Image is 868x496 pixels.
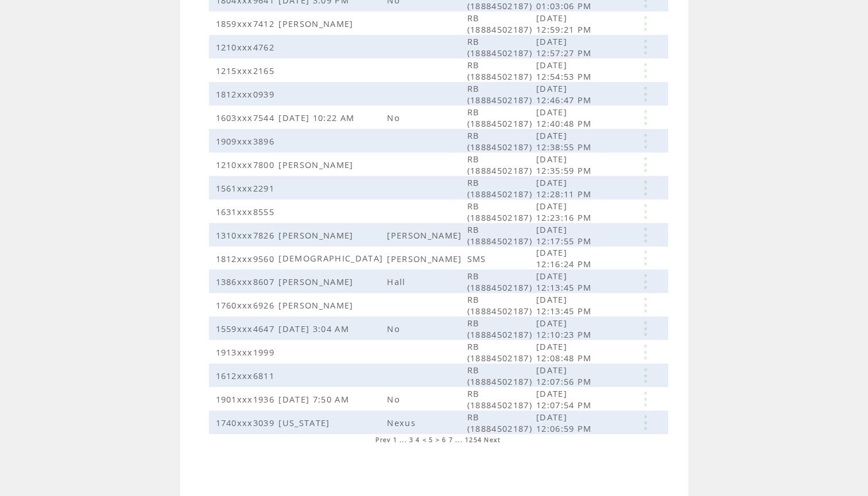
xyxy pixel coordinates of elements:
span: 1901xxx1936 [216,393,278,405]
a: 1254 [465,436,482,444]
span: ... [400,436,407,444]
a: 3 [409,436,413,444]
span: SMS [467,253,489,264]
a: 6 [442,436,446,444]
span: RB (18884502187) [467,388,535,411]
span: [DATE] 12:13:45 PM [536,294,595,317]
span: 1909xxx3896 [216,135,278,147]
span: RB (18884502187) [467,364,535,387]
span: [DEMOGRAPHIC_DATA] [278,252,386,264]
span: [DATE] 12:10:23 PM [536,317,595,340]
span: 1859xxx7412 [216,18,278,29]
span: 1913xxx1999 [216,346,278,358]
span: No [387,323,403,334]
span: [DATE] 12:23:16 PM [536,200,595,223]
span: 1631xxx8555 [216,206,278,217]
span: RB (18884502187) [467,12,535,35]
span: 1812xxx9560 [216,253,278,264]
span: RB (18884502187) [467,177,535,200]
span: 1740xxx3039 [216,417,278,428]
span: [PERSON_NAME] [278,276,356,287]
span: No [387,112,403,123]
span: [PERSON_NAME] [278,299,356,311]
span: [DATE] 12:38:55 PM [536,130,595,153]
span: [DATE] 12:54:53 PM [536,59,595,82]
span: [DATE] 12:35:59 PM [536,153,595,176]
span: RB (18884502187) [467,153,535,176]
span: [DATE] 10:22 AM [278,112,357,123]
span: RB (18884502187) [467,59,535,82]
span: RB (18884502187) [467,130,535,153]
span: [PERSON_NAME] [278,229,356,241]
a: Prev [375,436,390,444]
span: [DATE] 12:07:56 PM [536,364,595,387]
a: Next [484,436,501,444]
span: [DATE] 12:13:45 PM [536,270,595,293]
span: [PERSON_NAME] [278,18,356,29]
span: [DATE] 12:40:48 PM [536,106,595,129]
span: RB (18884502187) [467,341,535,364]
span: RB (18884502187) [467,106,535,129]
span: [DATE] 12:46:47 PM [536,83,595,106]
span: No [387,393,403,405]
span: RB (18884502187) [467,224,535,247]
span: [US_STATE] [278,417,332,428]
span: RB (18884502187) [467,200,535,223]
span: [DATE] 12:07:54 PM [536,388,595,411]
span: 1612xxx6811 [216,370,278,381]
span: Nexus [387,417,418,428]
span: < 5 > [423,436,440,444]
span: RB (18884502187) [467,270,535,293]
span: [PERSON_NAME] [387,253,464,264]
span: 1310xxx7826 [216,229,278,241]
span: 1215xxx2165 [216,65,278,76]
span: 1812xxx0939 [216,88,278,100]
span: RB (18884502187) [467,36,535,58]
span: RB (18884502187) [467,83,535,106]
span: [DATE] 12:08:48 PM [536,341,595,364]
span: [DATE] 3:04 AM [278,323,352,334]
a: 1 [393,436,397,444]
span: 1210xxx4762 [216,41,278,53]
span: 1386xxx8607 [216,276,278,287]
span: [DATE] 7:50 AM [278,393,352,405]
span: RB (18884502187) [467,317,535,340]
span: [DATE] 12:59:21 PM [536,12,595,35]
span: ... [455,436,463,444]
span: 1210xxx7800 [216,159,278,170]
span: RB (18884502187) [467,294,535,317]
span: [DATE] 12:57:27 PM [536,36,595,58]
span: [DATE] 12:16:24 PM [536,247,595,270]
span: [DATE] 12:06:59 PM [536,411,595,434]
span: 1603xxx7544 [216,112,278,123]
span: 1559xxx4647 [216,323,278,334]
span: RB (18884502187) [467,411,535,434]
a: 7 [449,436,453,444]
a: 4 [416,436,420,444]
span: [PERSON_NAME] [278,159,356,170]
span: [PERSON_NAME] [387,229,464,241]
span: Hall [387,276,408,287]
span: 1760xxx6926 [216,299,278,311]
span: [DATE] 12:17:55 PM [536,224,595,247]
span: 1561xxx2291 [216,182,278,194]
span: [DATE] 12:28:11 PM [536,177,595,200]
